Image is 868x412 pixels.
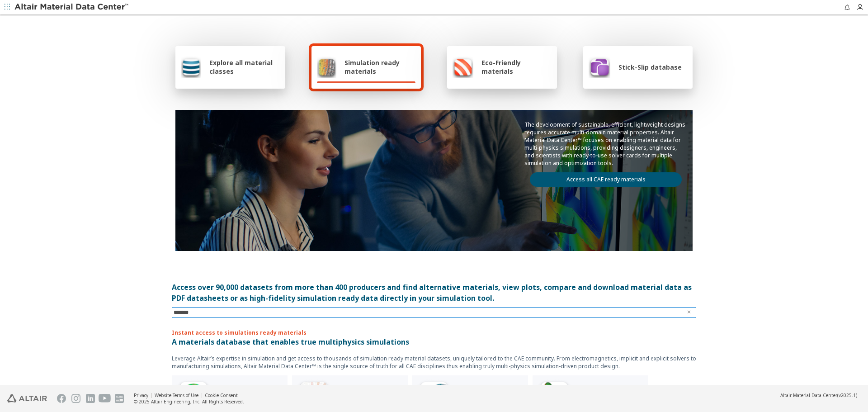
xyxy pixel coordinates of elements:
[682,307,696,318] button: Clear text
[205,392,238,398] a: Cookie Consent
[181,56,201,78] img: Explore all material classes
[618,63,682,71] span: Stick-Slip database
[172,336,696,347] p: A materials database that enables true multiphysics simulations
[344,58,415,76] span: Simulation ready materials
[530,172,682,187] a: Access all CAE ready materials
[172,329,696,336] p: Instant access to simulations ready materials
[14,3,130,12] img: Altair Material Data Center
[7,394,47,403] img: Altair Engineering
[317,56,336,78] img: Simulation ready materials
[481,58,551,76] span: Eco-Friendly materials
[209,58,280,76] span: Explore all material classes
[453,56,473,78] img: Eco-Friendly materials
[524,121,687,167] p: The development of sustainable, efficient, lightweight designs requires accurate multi-domain mat...
[134,392,148,398] a: Privacy
[780,392,857,398] div: (v2025.1)
[155,392,198,398] a: Website Terms of Use
[172,355,696,370] p: Leverage Altair’s expertise in simulation and get access to thousands of simulation ready materia...
[589,56,610,78] img: Stick-Slip database
[134,398,244,405] div: © 2025 Altair Engineering, Inc. All Rights Reserved.
[172,282,696,303] div: Access over 90,000 datasets from more than 400 producers and find alternative materials, view plo...
[780,392,837,398] span: Altair Material Data Center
